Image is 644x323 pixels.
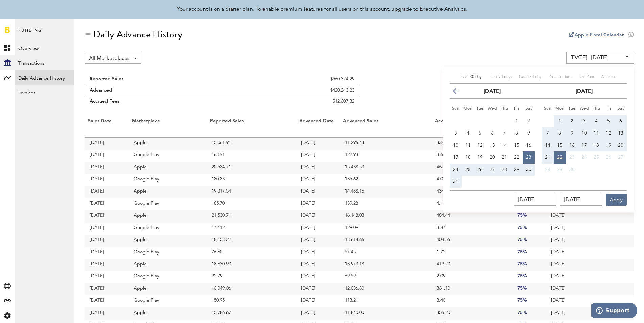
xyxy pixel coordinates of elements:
[340,138,432,150] td: 11,296.43
[340,235,432,247] td: 13,618.66
[498,164,510,176] button: 28
[486,127,498,139] button: 6
[502,167,507,172] span: 28
[523,151,535,164] button: 23
[615,139,627,151] button: 20
[296,210,340,223] td: [DATE]
[566,151,578,164] button: 23
[85,174,128,186] td: [DATE]
[340,271,432,283] td: 69.59
[498,139,510,151] button: 14
[432,138,512,150] td: 338.89
[128,259,207,271] td: Apple
[239,96,359,110] td: $12,607.32
[85,198,128,210] td: [DATE]
[128,186,207,198] td: Apple
[602,139,615,151] button: 19
[296,198,340,210] td: [DATE]
[296,235,340,247] td: [DATE]
[519,75,543,79] span: Last 180 days
[546,210,590,223] td: [DATE]
[128,162,207,174] td: Apple
[296,138,340,150] td: [DATE]
[583,119,586,123] span: 3
[554,151,566,164] button: 22
[465,155,471,160] span: 18
[512,247,546,259] td: 75%
[578,115,590,127] button: 3
[490,167,495,172] span: 27
[558,119,561,123] span: 1
[510,151,523,164] button: 22
[477,155,483,160] span: 19
[128,271,207,283] td: Google Play
[523,115,535,127] button: 2
[512,283,546,295] td: 75%
[465,143,471,148] span: 11
[571,131,573,136] span: 9
[578,139,590,151] button: 17
[85,271,128,283] td: [DATE]
[560,194,602,206] input: __/__/____
[606,131,611,136] span: 12
[340,174,432,186] td: 135.62
[619,119,622,123] span: 6
[128,223,207,235] td: Google Play
[207,117,296,138] th: Reported Sales
[615,127,627,139] button: 13
[340,198,432,210] td: 139.28
[296,295,340,307] td: [DATE]
[607,119,610,123] span: 5
[296,186,340,198] td: [DATE]
[558,131,561,136] span: 8
[296,307,340,320] td: [DATE]
[296,174,340,186] td: [DATE]
[618,143,623,148] span: 20
[461,75,483,79] span: Last 30 days
[580,107,589,111] small: Wednesday
[546,271,590,283] td: [DATE]
[453,179,458,184] span: 31
[510,139,523,151] button: 15
[606,155,611,160] span: 26
[527,119,530,123] span: 2
[491,131,494,136] span: 6
[85,96,239,110] td: Accrued Fees
[450,176,462,188] button: 31
[207,271,296,283] td: 92.79
[615,151,627,164] button: 27
[595,119,598,123] span: 4
[89,53,130,64] span: All Marketplaces
[477,167,483,172] span: 26
[557,167,563,172] span: 29
[590,115,602,127] button: 4
[591,303,637,320] iframe: Opens a widget where you can find more information
[526,107,532,111] small: Saturday
[490,155,495,160] span: 20
[454,131,457,136] span: 3
[512,307,546,320] td: 75%
[544,107,552,111] small: Sunday
[581,155,587,160] span: 24
[340,210,432,223] td: 16,148.03
[453,155,458,160] span: 17
[526,155,531,160] span: 23
[128,138,207,150] td: Apple
[569,167,575,172] span: 30
[207,283,296,295] td: 16,049.06
[340,223,432,235] td: 129.09
[450,151,462,164] button: 17
[465,167,471,172] span: 25
[207,174,296,186] td: 180.83
[450,139,462,151] button: 10
[557,143,563,148] span: 15
[569,155,575,160] span: 23
[546,259,590,271] td: [DATE]
[594,143,599,148] span: 18
[207,295,296,307] td: 150.95
[578,127,590,139] button: 10
[452,107,460,111] small: Sunday
[542,164,554,176] button: 28
[526,143,531,148] span: 16
[207,307,296,320] td: 15,786.67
